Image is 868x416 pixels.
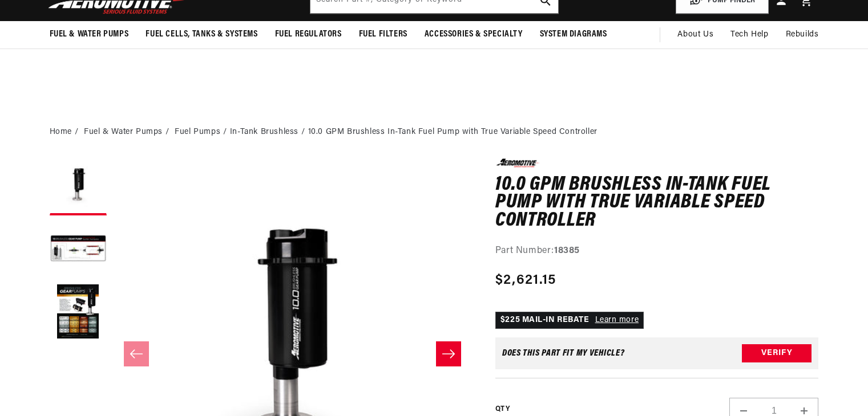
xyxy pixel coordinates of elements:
span: Fuel & Water Pumps [50,28,129,40]
summary: Fuel & Water Pumps [41,21,138,48]
button: Load image 3 in gallery view [50,284,107,341]
div: Does This part fit My vehicle? [502,349,625,358]
span: System Diagrams [540,28,607,40]
a: Home [50,126,72,138]
span: Fuel Cells, Tanks & Systems [146,28,257,40]
span: Tech Help [730,28,768,41]
summary: Fuel Regulators [267,21,350,48]
li: 10.0 GPM Brushless In-Tank Fuel Pump with True Variable Speed Controller [308,126,597,138]
nav: breadcrumbs [50,126,819,138]
button: Load image 1 in gallery view [50,158,107,215]
strong: 18385 [554,246,580,255]
summary: Accessories & Specialty [416,21,531,48]
button: Verify [742,344,812,362]
label: QTY [495,405,510,414]
span: Accessories & Specialty [425,28,523,40]
span: Rebuilds [786,28,819,41]
summary: Fuel Filters [350,21,416,48]
button: Slide right [436,341,461,366]
summary: Fuel Cells, Tanks & Systems [137,21,266,48]
a: Fuel Pumps [175,126,220,138]
summary: System Diagrams [531,21,616,48]
button: Load image 2 in gallery view [50,221,107,278]
a: Fuel & Water Pumps [84,126,163,138]
summary: Tech Help [722,21,777,48]
button: Slide left [124,341,149,366]
span: About Us [677,30,713,39]
span: Fuel Filters [359,28,407,40]
a: Learn more [595,316,639,324]
p: $225 MAIL-IN REBATE [495,312,644,329]
div: Part Number: [495,244,819,259]
summary: Rebuilds [777,21,827,48]
h1: 10.0 GPM Brushless In-Tank Fuel Pump with True Variable Speed Controller [495,176,819,230]
span: Fuel Regulators [275,28,342,40]
li: In-Tank Brushless [230,126,308,138]
a: About Us [669,21,722,48]
span: $2,621.15 [495,270,556,291]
